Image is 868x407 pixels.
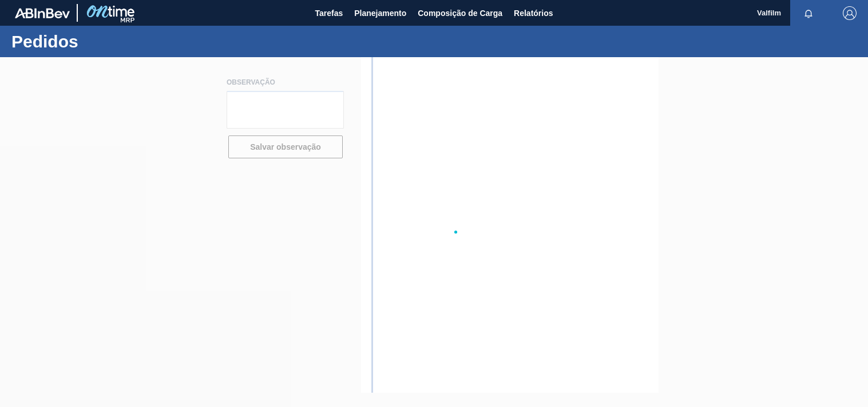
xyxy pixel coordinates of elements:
[15,8,70,18] img: TNhmsLtSVTkK8tSr43FrP2fwEKptu5GPRR3wAAAABJRU5ErkJggg==
[354,6,406,20] span: Planejamento
[514,6,553,20] span: Relatórios
[11,35,215,48] h1: Pedidos
[843,6,857,20] img: Logout
[790,5,827,21] button: Notificações
[315,6,343,20] span: Tarefas
[418,6,502,20] span: Composição de Carga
